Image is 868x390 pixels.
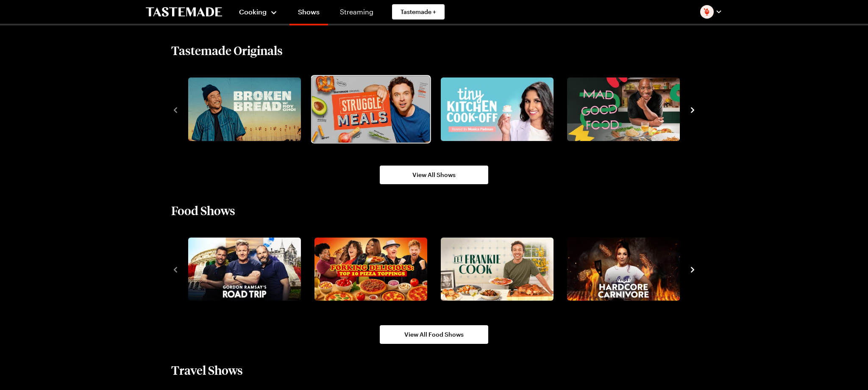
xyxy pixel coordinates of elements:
button: navigate to previous item [171,104,180,114]
img: Profile picture [700,5,714,19]
img: Broken Bread [188,77,301,141]
div: 2 / 10 [311,235,437,304]
a: Broken Bread [186,77,299,141]
div: 1 / 10 [185,235,311,304]
span: Cooking [239,8,267,16]
div: 4 / 10 [564,235,690,304]
a: To Tastemade Home Page [146,7,222,17]
img: Let Frankie Cook [441,238,554,301]
a: Let Frankie Cook [439,238,552,301]
div: 4 / 8 [564,75,690,144]
a: Gordon Ramsay's Road Trip [186,238,299,301]
img: Tiny Kitchen Cook-Off [441,77,554,141]
div: 3 / 10 [437,235,564,304]
a: Forking Delicious: Top 10 Pizza Toppings [313,238,426,301]
div: 3 / 8 [437,75,564,144]
h2: Travel Shows [171,362,243,378]
div: 1 / 8 [185,75,311,144]
a: Mad Good Food [565,77,678,141]
a: View All Shows [380,166,488,184]
a: Struggle Meals [313,77,426,141]
img: Gordon Ramsay's Road Trip [188,238,301,301]
a: Tastemade + [392,4,445,19]
img: Forking Delicious: Top 10 Pizza Toppings [314,238,427,301]
span: Tastemade + [401,8,436,16]
h2: Food Shows [171,203,235,218]
h2: Tastemade Originals [171,43,283,58]
div: 2 / 8 [311,75,437,144]
button: navigate to previous item [171,264,180,274]
img: Mad Good Food [567,77,680,141]
button: Profile picture [700,5,722,19]
span: View All Shows [412,171,456,179]
a: Hardcore Carnivore [565,238,678,301]
a: Tiny Kitchen Cook-Off [439,77,552,141]
span: View All Food Shows [404,330,464,339]
button: navigate to next item [688,264,697,274]
button: navigate to next item [688,104,697,114]
button: Cooking [239,2,278,22]
a: View All Food Shows [380,325,488,344]
a: Shows [289,2,328,25]
img: Struggle Meals [312,76,430,142]
img: Hardcore Carnivore [567,238,680,301]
